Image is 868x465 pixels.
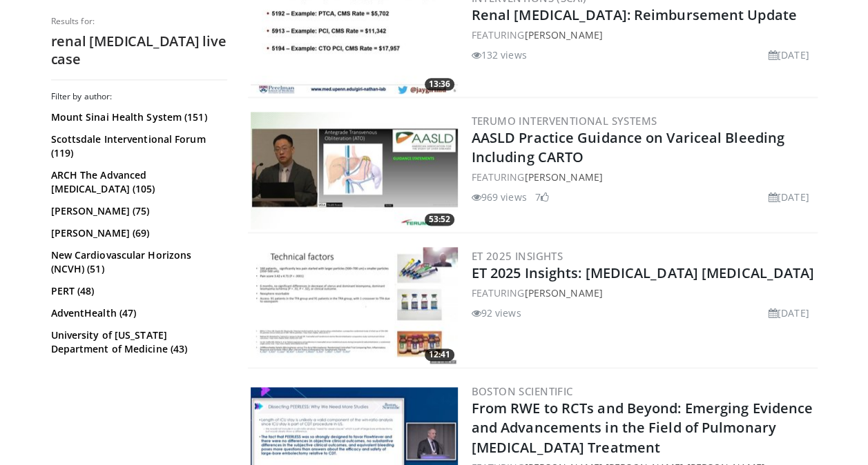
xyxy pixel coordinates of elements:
h3: Filter by author: [51,91,227,102]
a: [PERSON_NAME] [524,170,602,184]
li: 7 [535,190,549,204]
a: [PERSON_NAME] [524,28,602,41]
span: 53:52 [425,213,454,226]
a: AdventHealth (47) [51,306,224,320]
li: [DATE] [769,48,809,62]
a: Mount Sinai Health System (151) [51,110,224,124]
a: 12:41 [251,247,458,364]
a: ARCH The Advanced [MEDICAL_DATA] (105) [51,168,224,196]
h2: renal [MEDICAL_DATA] live case [51,32,227,68]
a: Scottsdale Interventional Forum (119) [51,132,224,160]
a: University of [US_STATE] Department of Medicine (43) [51,328,224,356]
a: Terumo Interventional Systems [472,114,657,128]
a: Boston Scientific [472,384,573,398]
a: [PERSON_NAME] [524,286,602,299]
li: 92 views [472,306,521,320]
div: FEATURING [472,28,815,42]
li: [DATE] [769,306,809,320]
a: [PERSON_NAME] (69) [51,226,224,240]
img: 33cd2801-64ac-4dd1-9ebd-921b4b0129ec.300x170_q85_crop-smart_upscale.jpg [251,247,458,364]
li: 132 views [472,48,527,62]
div: FEATURING [472,286,815,300]
a: From RWE to RCTs and Beyond: Emerging Evidence and Advancements in the Field of Pulmonary [MEDICA... [472,399,813,456]
li: 969 views [472,190,527,204]
span: 13:36 [425,78,454,90]
li: [DATE] [769,190,809,204]
div: FEATURING [472,170,815,184]
a: ET 2025 Insights [472,249,563,263]
img: d458a976-084f-4cc6-99db-43f8cfe48950.300x170_q85_crop-smart_upscale.jpg [251,112,458,229]
a: PERT (48) [51,284,224,298]
p: Results for: [51,16,227,27]
a: ET 2025 Insights: [MEDICAL_DATA] [MEDICAL_DATA] [472,264,815,282]
span: 12:41 [425,348,454,361]
a: Renal [MEDICAL_DATA]: Reimbursement Update [472,6,797,24]
a: 53:52 [251,112,458,229]
a: [PERSON_NAME] (75) [51,204,224,218]
a: AASLD Practice Guidance on Variceal Bleeding Including CARTO [472,128,784,166]
a: New Cardiovascular Horizons (NCVH) (51) [51,248,224,276]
